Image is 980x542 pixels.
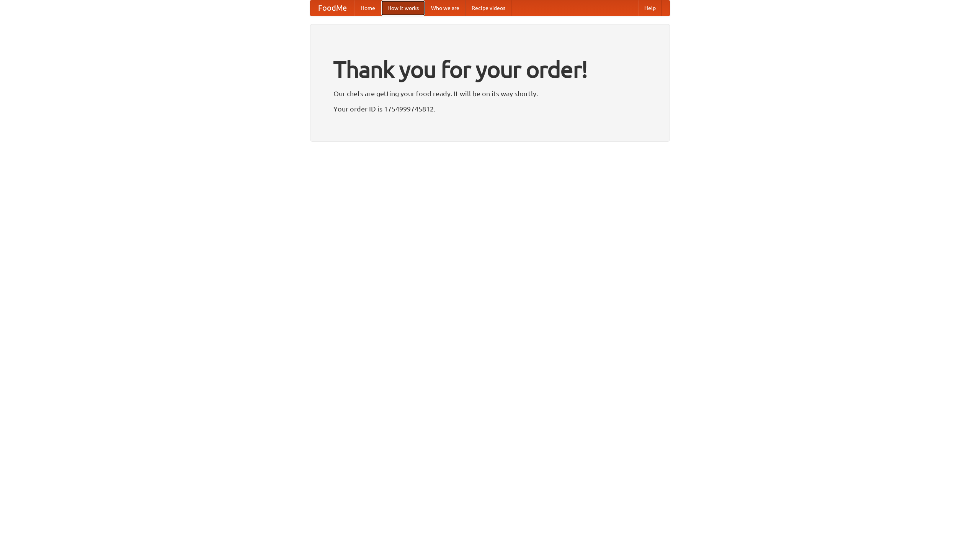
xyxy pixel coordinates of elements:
[333,51,647,88] h1: Thank you for your order!
[425,0,465,16] a: Who we are
[310,0,354,16] a: FoodMe
[333,88,647,99] p: Our chefs are getting your food ready. It will be on its way shortly.
[333,103,647,115] p: Your order ID is 1754999745812.
[638,0,662,16] a: Help
[381,0,425,16] a: How it works
[465,0,511,16] a: Recipe videos
[354,0,381,16] a: Home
